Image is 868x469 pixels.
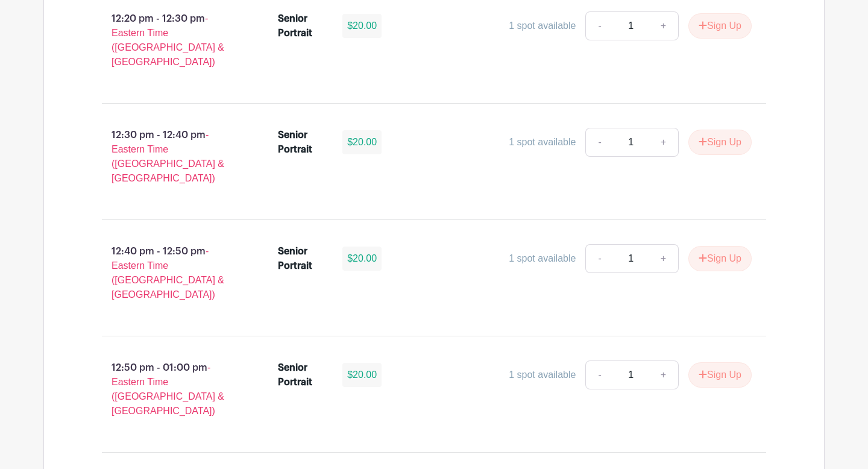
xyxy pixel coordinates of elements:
div: Senior Portrait [278,128,329,157]
a: + [649,360,679,389]
div: 1 spot available [509,251,576,266]
button: Sign Up [688,362,752,388]
a: - [585,244,613,273]
button: Sign Up [688,246,752,271]
span: - Eastern Time ([GEOGRAPHIC_DATA] & [GEOGRAPHIC_DATA]) [112,13,224,67]
div: $20.00 [342,247,382,271]
p: 12:50 pm - 01:00 pm [83,356,259,423]
div: Senior Portrait [278,244,329,273]
a: - [585,360,613,389]
div: 1 spot available [509,19,576,33]
a: + [649,128,679,157]
p: 12:20 pm - 12:30 pm [83,7,259,74]
p: 12:40 pm - 12:50 pm [83,239,259,307]
span: - Eastern Time ([GEOGRAPHIC_DATA] & [GEOGRAPHIC_DATA]) [112,130,224,183]
button: Sign Up [688,13,752,39]
a: - [585,128,613,157]
div: $20.00 [342,130,382,154]
div: Senior Portrait [278,11,329,40]
span: - Eastern Time ([GEOGRAPHIC_DATA] & [GEOGRAPHIC_DATA]) [112,362,224,416]
button: Sign Up [688,130,752,155]
a: + [649,244,679,273]
div: Senior Portrait [278,360,329,389]
span: - Eastern Time ([GEOGRAPHIC_DATA] & [GEOGRAPHIC_DATA]) [112,246,224,300]
a: + [649,11,679,40]
div: $20.00 [342,363,382,387]
div: $20.00 [342,14,382,38]
div: 1 spot available [509,368,576,382]
a: - [585,11,613,40]
div: 1 spot available [509,135,576,150]
p: 12:30 pm - 12:40 pm [83,123,259,190]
